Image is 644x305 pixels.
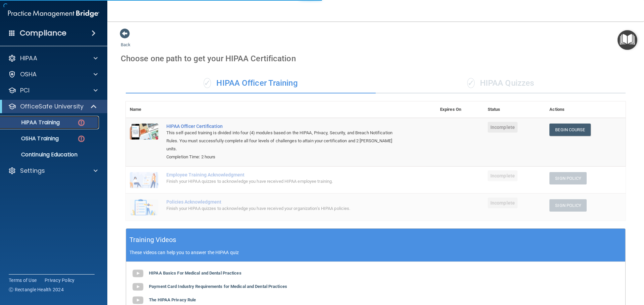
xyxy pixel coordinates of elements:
a: Back [121,34,130,47]
div: HIPAA Officer Training [126,73,376,93]
img: gray_youtube_icon.38fcd6cc.png [131,267,145,280]
div: Completion Time: 2 hours [166,153,402,161]
a: HIPAA Officer Certification [166,124,402,129]
div: Finish your HIPAA quizzes to acknowledge you have received your organization’s HIPAA policies. [166,205,402,213]
img: PMB logo [8,7,99,20]
p: HIPAA Training [4,119,60,126]
span: ✓ [204,78,211,88]
div: Policies Acknowledgment [166,199,402,205]
a: OSHA [8,70,98,78]
div: Choose one path to get your HIPAA Certification [121,49,631,68]
b: HIPAA Basics For Medical and Dental Practices [149,271,241,276]
span: Incomplete [488,122,518,133]
div: This self-paced training is divided into four (4) modules based on the HIPAA, Privacy, Security, ... [166,129,402,153]
p: HIPAA [20,54,37,62]
button: Sign Policy [549,199,587,212]
p: OSHA Training [4,135,59,142]
a: HIPAA [8,54,98,62]
b: Payment Card Industry Requirements for Medical and Dental Practices [149,284,287,289]
img: danger-circle.6113f641.png [77,119,86,127]
a: Terms of Use [9,277,37,284]
a: Settings [8,167,98,175]
th: Name [126,101,162,118]
a: OfficeSafe University [8,102,97,110]
p: Continuing Education [4,151,96,158]
a: Begin Course [549,124,590,136]
th: Actions [545,101,626,118]
button: Open Resource Center [618,30,637,50]
p: PCI [20,86,30,94]
img: gray_youtube_icon.38fcd6cc.png [131,280,145,294]
h4: Compliance [20,28,66,38]
th: Status [484,101,545,118]
p: Settings [20,167,45,175]
p: OfficeSafe University [20,102,84,110]
span: Ⓒ Rectangle Health 2024 [9,286,64,293]
span: Incomplete [488,198,518,208]
p: These videos can help you to answer the HIPAA quiz [129,250,622,255]
b: The HIPAA Privacy Rule [149,297,196,302]
a: Privacy Policy [45,277,75,284]
button: Sign Policy [549,172,587,184]
span: ✓ [467,78,475,88]
span: Incomplete [488,170,518,181]
div: Finish your HIPAA quizzes to acknowledge you have received HIPAA employee training. [166,177,402,185]
p: OSHA [20,70,37,78]
div: Employee Training Acknowledgment [166,172,402,177]
div: HIPAA Quizzes [376,73,626,93]
h5: Training Videos [129,234,176,246]
th: Expires On [436,101,484,118]
img: danger-circle.6113f641.png [77,135,86,143]
a: PCI [8,86,98,94]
